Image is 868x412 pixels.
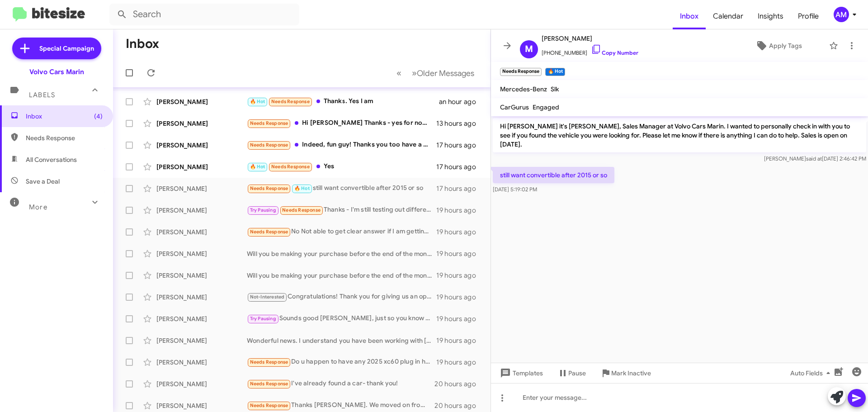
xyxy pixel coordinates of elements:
[247,183,436,194] div: still want convertible after 2015 or so
[294,185,310,191] span: 🔥 Hot
[434,401,483,410] div: 20 hours ago
[545,68,565,76] small: 🔥 Hot
[611,365,651,381] span: Mark Inactive
[673,3,706,29] a: Inbox
[391,64,407,82] button: Previous
[434,379,483,388] div: 20 hours ago
[26,112,103,121] span: Inbox
[439,97,483,106] div: an hour ago
[247,227,436,237] div: No Not able to get clear answer if I am getting 14k rebate [DATE] after lease
[247,161,436,172] div: Yes
[156,162,247,171] div: [PERSON_NAME]
[783,365,841,381] button: Auto Fields
[542,33,638,44] span: [PERSON_NAME]
[250,381,288,387] span: Needs Response
[764,155,866,162] span: [PERSON_NAME] [DATE] 2:46:42 PM
[250,294,285,300] span: Not-Interested
[436,227,483,237] div: 19 hours ago
[271,99,310,104] span: Needs Response
[156,141,247,150] div: [PERSON_NAME]
[491,365,550,381] button: Templates
[250,120,288,126] span: Needs Response
[156,97,247,106] div: [PERSON_NAME]
[706,3,750,29] a: Calendar
[126,37,159,51] h1: Inbox
[769,38,802,54] span: Apply Tags
[282,207,321,213] span: Needs Response
[550,365,593,381] button: Pause
[156,227,247,237] div: [PERSON_NAME]
[436,162,483,171] div: 17 hours ago
[493,118,866,152] p: Hi [PERSON_NAME] it's [PERSON_NAME], Sales Manager at Volvo Cars Marin. I wanted to personally ch...
[417,68,474,78] span: Older Messages
[533,103,559,111] span: Engaged
[542,44,638,57] span: [PHONE_NUMBER]
[271,164,310,170] span: Needs Response
[250,142,288,148] span: Needs Response
[26,177,60,186] span: Save a Deal
[250,207,276,213] span: Try Pausing
[156,336,247,345] div: [PERSON_NAME]
[498,365,543,381] span: Templates
[247,313,436,324] div: Sounds good [PERSON_NAME], just so you know programs change at the end of the month. If there is ...
[250,403,288,408] span: Needs Response
[750,3,791,29] a: Insights
[732,38,825,54] button: Apply Tags
[525,42,533,57] span: M
[791,3,826,29] a: Profile
[156,401,247,410] div: [PERSON_NAME]
[412,67,417,79] span: »
[436,336,483,345] div: 19 hours ago
[26,155,77,164] span: All Conversations
[396,67,401,79] span: «
[406,64,480,82] button: Next
[109,4,299,25] input: Search
[247,357,436,367] div: Do u happen to have any 2025 xc60 plug in hybrids on the lot
[26,133,103,142] span: Needs Response
[247,118,436,128] div: Hi [PERSON_NAME] Thanks - yes for now have taken lease to settle down- still plan to have Volvo i...
[250,359,288,365] span: Needs Response
[12,38,101,59] a: Special Campaign
[436,119,483,128] div: 13 hours ago
[247,271,436,280] div: Will you be making your purchase before the end of the month and programs change?
[39,44,94,53] span: Special Campaign
[806,155,822,162] span: said at
[156,379,247,388] div: [PERSON_NAME]
[436,249,483,258] div: 19 hours ago
[156,184,247,193] div: [PERSON_NAME]
[156,206,247,215] div: [PERSON_NAME]
[247,292,436,302] div: Congratulations! Thank you for giving us an opportunity.
[500,68,542,76] small: Needs Response
[250,229,288,235] span: Needs Response
[247,336,436,345] div: Wonderful news. I understand you have been working with [PERSON_NAME]. Will you be making your pu...
[247,205,436,215] div: Thanks - I'm still testing out different models but will be in touch
[591,49,638,56] a: Copy Number
[94,112,103,121] span: (4)
[247,96,439,107] div: Thanks. Yes I am
[436,271,483,280] div: 19 hours ago
[156,271,247,280] div: [PERSON_NAME]
[436,314,483,323] div: 19 hours ago
[493,167,614,183] p: still want convertible after 2015 or so
[29,67,84,76] div: Volvo Cars Marin
[436,141,483,150] div: 17 hours ago
[250,164,265,170] span: 🔥 Hot
[493,186,537,193] span: [DATE] 5:19:02 PM
[250,99,265,104] span: 🔥 Hot
[834,7,849,22] div: AM
[436,293,483,302] div: 19 hours ago
[436,358,483,367] div: 19 hours ago
[29,91,55,99] span: Labels
[29,203,47,211] span: More
[156,249,247,258] div: [PERSON_NAME]
[247,379,434,389] div: I've already found a car- thank you!
[247,140,436,150] div: Indeed, fun guy! Thanks you too have a great weekend
[156,293,247,302] div: [PERSON_NAME]
[250,316,276,322] span: Try Pausing
[790,365,834,381] span: Auto Fields
[392,64,480,82] nav: Page navigation example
